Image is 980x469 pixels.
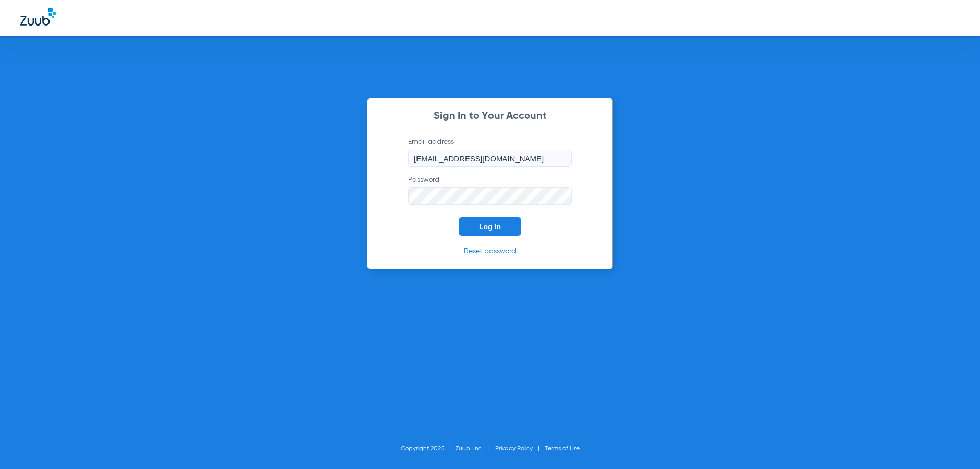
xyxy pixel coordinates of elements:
[408,137,572,167] label: Email address
[545,446,580,452] a: Terms of Use
[456,443,495,454] li: Zuub, Inc.
[479,223,501,231] span: Log In
[401,443,456,454] li: Copyright 2025
[408,150,572,167] input: Email address
[459,217,521,236] button: Log In
[408,187,572,205] input: Password
[20,8,56,26] img: Zuub Logo
[495,446,533,452] a: Privacy Policy
[464,248,516,255] a: Reset password
[393,111,587,121] h2: Sign In to Your Account
[408,175,572,205] label: Password
[929,420,980,469] iframe: Chat Widget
